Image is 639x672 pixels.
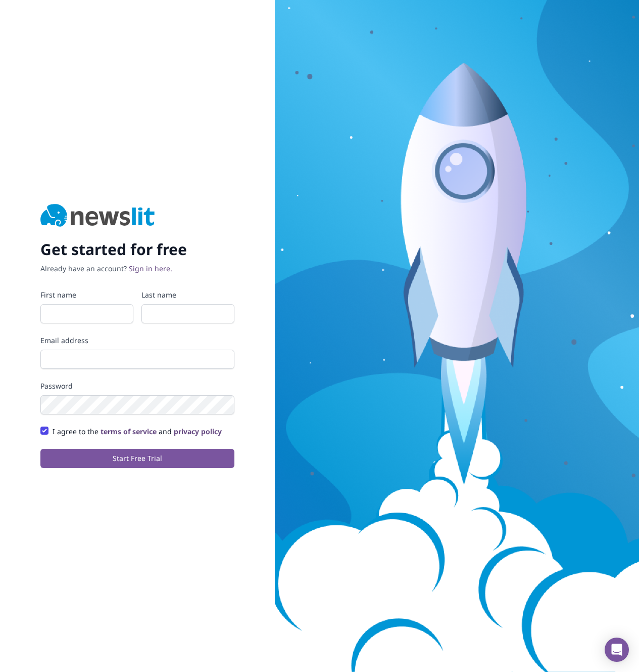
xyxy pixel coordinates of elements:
[40,449,234,468] button: Start Free Trial
[40,264,234,274] p: Already have an account?
[40,240,234,259] h2: Get started for free
[40,335,234,346] label: Email address
[141,290,234,300] label: Last name
[40,381,234,391] label: Password
[53,427,222,437] label: I agree to the and
[174,427,222,436] a: privacy policy
[40,204,155,228] img: Newslit
[129,264,172,273] a: Sign in here.
[605,638,629,662] div: Open Intercom Messenger
[40,290,133,300] label: First name
[101,427,157,436] a: terms of service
